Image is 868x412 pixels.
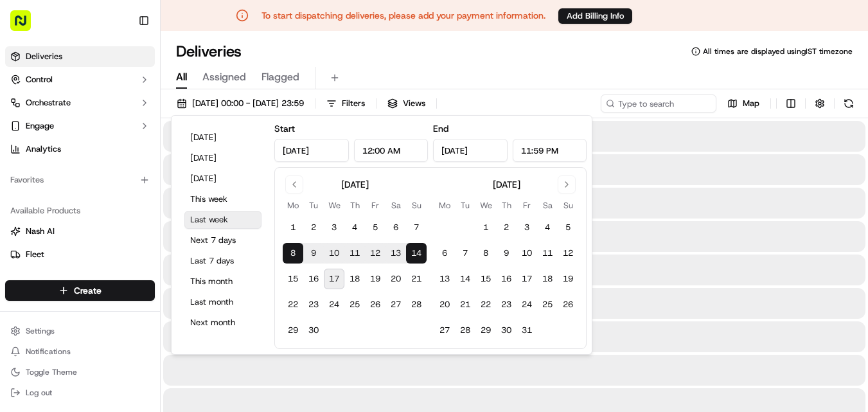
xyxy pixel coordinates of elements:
button: 10 [517,243,537,264]
button: 13 [434,269,455,289]
th: Thursday [344,199,365,212]
a: Add Billing Info [558,8,632,24]
span: Create [74,284,102,297]
button: 1 [283,217,303,238]
span: Filters [342,98,365,109]
button: Filters [321,94,371,112]
button: 7 [455,243,475,264]
button: Next 7 days [184,231,261,249]
button: 3 [324,217,344,238]
button: Nash AI [5,221,155,242]
span: Deliveries [26,51,62,62]
span: Orchestrate [26,97,71,109]
span: Toggle Theme [26,367,77,377]
button: Last week [184,211,261,229]
button: Map [722,94,765,112]
span: Notifications [26,346,71,357]
input: Time [513,139,587,162]
button: 25 [344,294,365,315]
input: Date [274,139,349,162]
span: Fleet [26,249,44,260]
button: 5 [365,217,385,238]
button: Views [382,94,431,112]
th: Wednesday [475,199,496,212]
button: This week [184,190,261,208]
button: Engage [5,116,155,136]
span: Assigned [202,69,246,85]
th: Wednesday [324,199,344,212]
a: Nash AI [10,226,150,237]
span: Analytics [26,143,61,155]
button: 18 [344,269,365,289]
div: Available Products [5,201,155,221]
button: 6 [434,243,455,264]
button: Toggle Theme [5,363,155,381]
button: 26 [558,294,578,315]
th: Tuesday [303,199,324,212]
input: Date [433,139,508,162]
button: 1 [475,217,496,238]
span: Engage [26,120,54,132]
button: 24 [324,294,344,315]
span: Control [26,74,53,85]
button: Settings [5,322,155,340]
button: 29 [475,320,496,341]
span: Log out [26,388,52,398]
button: 2 [303,217,324,238]
th: Saturday [385,199,406,212]
div: [DATE] [493,178,520,191]
button: 2 [496,217,517,238]
button: 19 [558,269,578,289]
button: [DATE] [184,129,261,147]
button: 9 [496,243,517,264]
label: Start [274,123,295,134]
span: All [176,69,187,85]
button: Control [5,69,155,90]
th: Thursday [496,199,517,212]
button: 25 [537,294,558,315]
th: Friday [517,199,537,212]
th: Sunday [558,199,578,212]
button: 31 [517,320,537,341]
button: 21 [406,269,427,289]
button: Next month [184,314,261,332]
button: Notifications [5,343,155,361]
a: Analytics [5,139,155,159]
button: 23 [303,294,324,315]
button: 15 [475,269,496,289]
button: 28 [455,320,475,341]
span: Settings [26,326,55,336]
th: Monday [434,199,455,212]
button: 22 [475,294,496,315]
span: Map [743,98,759,109]
button: 17 [517,269,537,289]
button: 14 [455,269,475,289]
button: 16 [303,269,324,289]
button: Last month [184,293,261,311]
th: Tuesday [455,199,475,212]
button: 30 [303,320,324,341]
button: 15 [283,269,303,289]
th: Friday [365,199,385,212]
button: 20 [385,269,406,289]
button: 4 [344,217,365,238]
button: 9 [303,243,324,264]
button: 12 [365,243,385,264]
button: 12 [558,243,578,264]
th: Monday [283,199,303,212]
button: [DATE] [184,170,261,188]
div: Favorites [5,170,155,190]
button: 6 [385,217,406,238]
a: Fleet [10,249,150,260]
button: 8 [283,243,303,264]
button: 22 [283,294,303,315]
label: End [433,123,448,134]
button: Create [5,280,155,301]
button: 19 [365,269,385,289]
button: Fleet [5,244,155,265]
span: Views [403,98,425,109]
button: 7 [406,217,427,238]
span: [DATE] 00:00 - [DATE] 23:59 [192,98,304,109]
button: 8 [475,243,496,264]
button: 5 [558,217,578,238]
